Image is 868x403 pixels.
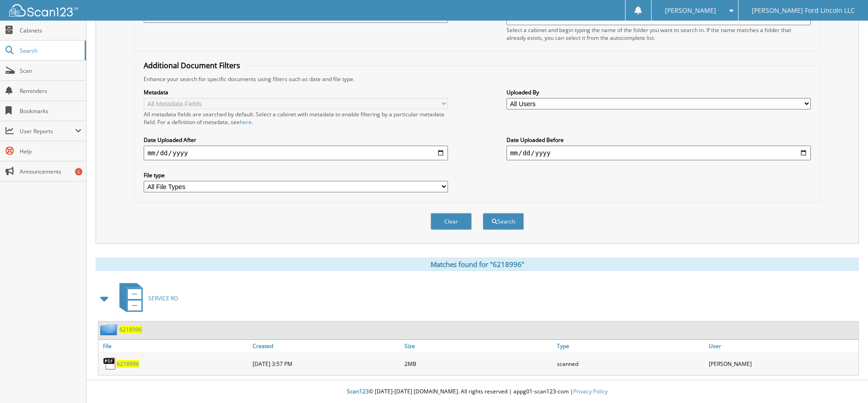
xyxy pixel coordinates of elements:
span: SERVICE RO [148,294,178,302]
span: Search [20,47,80,54]
iframe: Chat Widget [822,359,868,403]
legend: Additional Document Filters [139,60,245,71]
input: start [144,146,448,160]
a: here [240,118,252,126]
span: Reminders [20,87,81,95]
a: SERVICE RO [114,280,178,316]
button: Search [483,213,524,230]
a: Created [250,340,402,352]
img: scan123-logo-white.svg [9,4,78,16]
span: Scan [20,67,81,75]
span: Bookmarks [20,107,81,115]
a: Size [402,340,554,352]
span: Cabinets [20,27,81,34]
label: Metadata [144,88,448,96]
label: File type [144,171,448,179]
button: Clear [431,213,472,230]
div: [PERSON_NAME] [706,354,858,373]
img: folder2.png [100,324,119,335]
div: Select a cabinet and begin typing the name of the folder you want to search in. If the name match... [507,26,811,42]
div: 2MB [402,354,554,373]
a: Type [555,340,706,352]
label: Date Uploaded Before [507,136,811,144]
div: Matches found for "6218996" [96,257,859,271]
img: PDF.png [103,357,117,370]
div: [DATE] 3:57 PM [250,354,402,373]
a: 6218996 [117,360,139,368]
label: Date Uploaded After [144,136,448,144]
a: Privacy Policy [573,387,608,395]
label: Uploaded By [507,88,811,96]
span: Announcements [20,168,81,175]
a: File [98,340,250,352]
div: scanned [555,354,706,373]
a: 6218996 [119,326,142,333]
a: User [706,340,858,352]
div: © [DATE]-[DATE] [DOMAIN_NAME]. All rights reserved | appg01-scan123-com | [86,381,868,403]
span: [PERSON_NAME] [665,8,716,13]
input: end [507,146,811,160]
div: Enhance your search for specific documents using filters such as date and file type. [139,75,815,83]
span: [PERSON_NAME] Ford Lincoln LLC [752,8,855,13]
div: All metadata fields are searched by default. Select a cabinet with metadata to enable filtering b... [144,110,448,126]
span: User Reports [20,127,75,135]
span: Help [20,147,81,155]
div: 5 [75,168,82,175]
span: Scan123 [347,387,369,395]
